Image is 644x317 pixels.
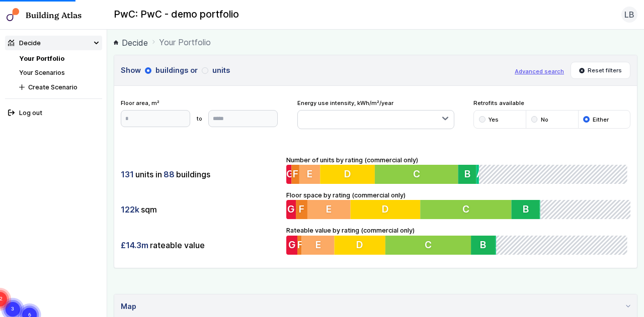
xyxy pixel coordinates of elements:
button: D [335,236,386,255]
span: F [299,203,304,216]
button: D [320,165,376,184]
button: B [460,165,478,184]
button: B [473,236,498,255]
button: C [375,165,459,184]
span: E [326,203,332,216]
a: Your Scenarios [19,69,65,76]
span: B [523,203,529,216]
span: 131 [121,169,134,180]
span: £14.3m [121,240,148,251]
span: B [482,239,488,251]
div: Energy use intensity, kWh/m²/year [297,99,454,130]
span: 122k [121,204,139,215]
h3: Show [121,65,508,76]
button: Create Scenario [16,80,102,94]
button: Reset filters [571,62,631,79]
a: Your Portfolio [19,55,64,62]
button: E [299,165,320,184]
span: C [462,203,469,216]
span: D [357,239,364,251]
div: Rateable value by rating (commercial only) [286,226,631,255]
div: units in buildings [121,165,280,184]
div: Floor space by rating (commercial only) [286,190,631,220]
span: A [478,168,485,180]
span: D [345,168,352,180]
button: B [512,200,540,219]
button: F [291,165,299,184]
div: Decide [8,38,41,48]
button: G [286,236,297,255]
a: Decide [114,37,148,49]
div: sqm [121,200,280,219]
button: C [420,200,511,219]
span: C [414,168,421,180]
summary: Decide [5,36,102,50]
span: F [297,239,303,251]
span: G [286,168,294,180]
button: LB [621,7,637,23]
div: rateable value [121,236,280,255]
span: 88 [164,169,175,180]
button: G [286,165,291,184]
button: G [286,200,296,219]
img: main-0bbd2752.svg [7,8,20,21]
button: F [296,200,307,219]
span: E [315,239,321,251]
button: E [307,200,351,219]
span: G [288,239,295,251]
button: Log out [5,105,102,120]
span: A [498,239,504,251]
button: C [386,236,473,255]
span: B [466,168,472,180]
span: Retrofits available [473,99,630,107]
div: Floor area, m² [121,99,278,127]
h2: PwC: PwC - demo portfolio [114,8,239,21]
span: D [382,203,389,216]
span: E [307,168,312,180]
button: F [297,236,302,255]
span: C [426,239,433,251]
button: E [302,236,335,255]
span: Your Portfolio [159,36,211,48]
span: F [293,168,298,180]
button: Advanced search [515,67,564,75]
div: Number of units by rating (commercial only) [286,155,631,184]
form: to [121,110,278,127]
button: A [498,236,498,255]
span: LB [624,9,634,21]
button: D [350,200,420,219]
span: G [287,203,295,216]
button: A [478,165,480,184]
